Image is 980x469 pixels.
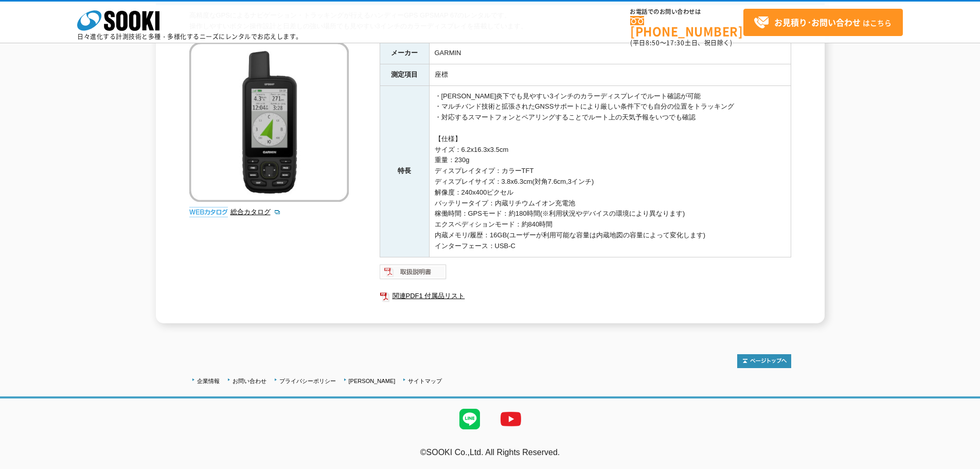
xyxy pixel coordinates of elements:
img: 取扱説明書 [380,264,447,280]
td: ・[PERSON_NAME]炎下でも見やすい3インチのカラーディスプレイでルート確認が可能 ・マルチバンド技術と拡張されたGNSSサポートにより厳しい条件下でも自分の位置をトラッキング ・対応す... [429,85,791,257]
td: GARMIN [429,42,791,64]
a: プライバシーポリシー [279,378,336,384]
th: 測定項目 [380,64,429,85]
a: 総合カタログ [230,208,281,216]
span: 8:50 [646,38,660,47]
a: お問い合わせ [233,378,266,384]
th: メーカー [380,42,429,64]
a: 関連PDF1 付属品リスト [380,289,791,303]
span: (平日 ～ 土日、祝日除く) [630,38,732,47]
a: テストMail [940,459,980,467]
a: お見積り･お問い合わせはこちら [743,9,903,36]
img: YouTube [490,398,531,440]
td: 座標 [429,64,791,85]
a: 取扱説明書 [380,270,447,278]
th: 特長 [380,85,429,257]
span: 17:30 [666,38,685,47]
img: webカタログ [189,207,228,217]
strong: お見積り･お問い合わせ [774,16,861,28]
p: 日々進化する計測技術と多種・多様化するニーズにレンタルでお応えします。 [77,33,302,40]
img: トップページへ [737,354,791,368]
span: はこちら [754,15,892,30]
span: お電話でのお問い合わせは [630,9,743,15]
a: サイトマップ [408,378,442,384]
a: 企業情報 [197,378,220,384]
img: LINE [449,398,490,440]
a: [PHONE_NUMBER] [630,16,743,37]
a: [PERSON_NAME] [349,378,396,384]
img: ハンディーGPS GPSMAP 67 [189,42,349,202]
